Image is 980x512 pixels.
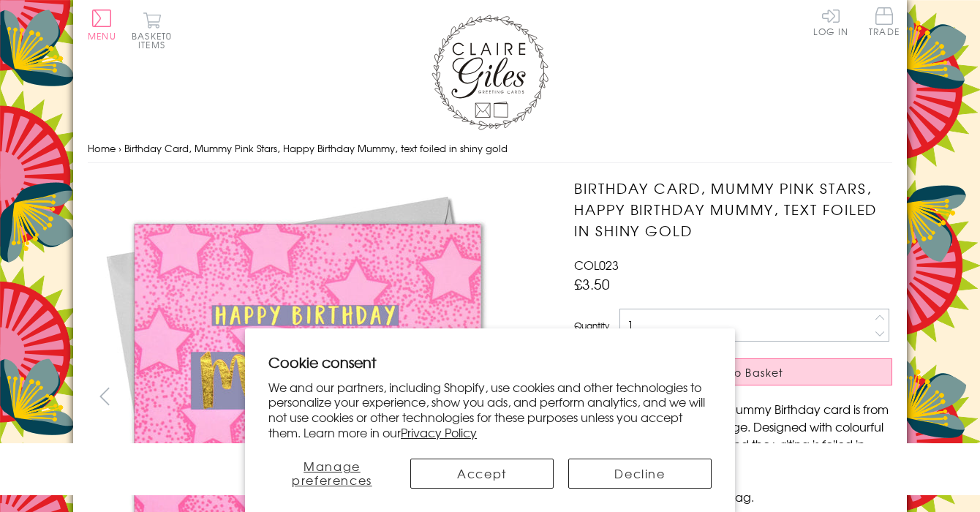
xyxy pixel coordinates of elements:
[124,141,508,155] span: Birthday Card, Mummy Pink Stars, Happy Birthday Mummy, text foiled in shiny gold
[701,365,784,380] span: Add to Basket
[813,7,848,36] a: Log In
[268,352,712,372] h2: Cookie consent
[132,12,172,49] button: Basket0 items
[574,274,610,294] span: £3.50
[138,29,172,51] span: 0 items
[88,29,116,42] span: Menu
[401,423,477,441] a: Privacy Policy
[268,380,712,440] p: We and our partners, including Shopify, use cookies and other technologies to personalize your ex...
[410,459,554,489] button: Accept
[268,459,396,489] button: Manage preferences
[118,141,121,155] span: ›
[431,15,549,130] img: Claire Giles Greetings Cards
[574,319,609,332] label: Quantity
[88,380,121,413] button: prev
[88,141,116,155] a: Home
[292,457,372,489] span: Manage preferences
[869,7,900,39] a: Trade
[88,10,116,40] button: Menu
[574,178,892,241] h1: Birthday Card, Mummy Pink Stars, Happy Birthday Mummy, text foiled in shiny gold
[568,459,712,489] button: Decline
[574,256,619,274] span: COL023
[869,7,900,36] span: Trade
[88,134,892,164] nav: breadcrumbs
